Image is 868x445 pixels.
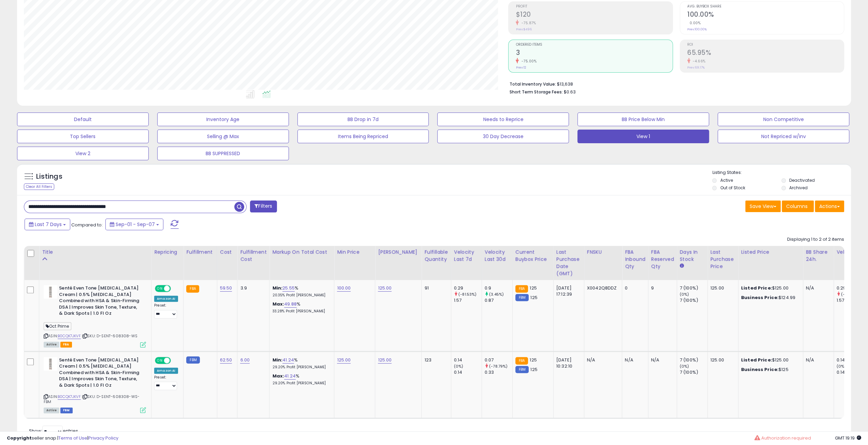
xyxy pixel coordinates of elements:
[718,130,849,143] button: Not Repriced w/inv
[59,357,142,390] b: Senté Even Tone [MEDICAL_DATA] Cream | 0.5% [MEDICAL_DATA] Combined with HSA & Skin-Firming DSA |...
[837,297,864,303] div: 1.57
[220,357,232,364] a: 62.50
[720,177,733,183] label: Active
[282,357,294,364] a: 41.24
[250,201,277,212] button: Filters
[35,221,62,228] span: Last 7 Days
[806,249,831,263] div: BB Share 24h.
[741,357,772,363] b: Listed Price:
[680,263,684,269] small: Days In Stock.
[116,221,155,228] span: Sep-01 - Sep-07
[516,65,526,70] small: Prev: 12
[577,113,709,126] button: BB Price Below Min
[454,364,464,369] small: (0%)
[378,249,418,256] div: [PERSON_NAME]
[741,294,779,301] b: Business Price:
[687,11,844,20] h2: 100.00%
[44,357,57,371] img: 217cHCUuuoL._SL40_.jpg
[556,285,579,297] div: [DATE] 17:12:39
[516,5,672,9] span: Profit
[297,113,429,126] button: BB Drop in 7d
[60,342,72,347] span: FBA
[556,249,581,277] div: Last Purchase Date (GMT)
[154,368,178,374] div: Amazon AI
[712,169,851,176] p: Listing States:
[837,249,862,256] div: Velocity
[530,285,536,291] span: 125
[485,285,512,291] div: 0.9
[530,366,537,373] span: 125
[186,285,199,293] small: FBA
[44,342,59,347] span: All listings currently available for purchase on Amazon
[272,381,329,386] p: 29.20% Profit [PERSON_NAME]
[687,43,844,47] span: ROI
[454,249,479,263] div: Velocity Last 7d
[240,357,250,364] a: 6.00
[424,357,445,363] div: 123
[741,285,772,291] b: Listed Price:
[519,59,536,64] small: -75.00%
[272,373,329,386] div: %
[105,219,163,230] button: Sep-01 - Sep-07
[710,357,733,363] div: 125.00
[625,357,643,363] div: N/A
[485,249,510,263] div: Velocity Last 30d
[17,147,149,160] button: View 2
[82,333,137,339] span: | SKU: D-SENT-608308-WS
[690,59,706,64] small: -4.66%
[741,295,798,301] div: $124.99
[563,89,575,95] span: $0.63
[454,297,482,303] div: 1.57
[154,375,178,390] div: Preset:
[687,5,844,9] span: Avg. Buybox Share
[170,357,181,363] span: OFF
[154,303,178,318] div: Preset:
[815,201,844,212] button: Actions
[515,357,528,365] small: FBA
[17,113,149,126] button: Default
[58,435,87,441] a: Terms of Use
[458,292,476,297] small: (-81.53%)
[44,357,146,413] div: ASIN:
[42,249,148,256] div: Title
[680,249,705,263] div: Days In Stock
[454,285,482,291] div: 0.29
[741,366,779,373] b: Business Price:
[710,249,735,270] div: Last Purchase Price
[7,435,118,442] div: seller snap | |
[786,203,808,210] span: Columns
[154,296,178,302] div: Amazon AI
[454,369,482,375] div: 0.14
[88,435,118,441] a: Privacy Policy
[680,292,689,297] small: (0%)
[44,394,139,404] span: | SKU: D-SENT-608308-WS-FBM
[509,79,839,88] li: $13,638
[25,219,70,230] button: Last 7 Days
[680,357,707,363] div: 7 (100%)
[240,249,266,263] div: Fulfillment Cost
[651,357,672,363] div: N/A
[687,27,707,31] small: Prev: 100.00%
[272,365,329,370] p: 29.20% Profit [PERSON_NAME]
[44,322,71,330] span: Oct Prime
[680,369,707,375] div: 7 (100%)
[378,285,392,292] a: 125.00
[509,81,556,87] b: Total Inventory Value:
[687,49,844,58] h2: 65.95%
[337,285,351,292] a: 100.00
[587,249,619,256] div: FNSKU
[789,185,808,191] label: Archived
[437,130,569,143] button: 30 Day Decrease
[516,43,672,47] span: Ordered Items
[837,364,846,369] small: (0%)
[60,407,73,413] span: FBM
[154,249,180,256] div: Repricing
[530,357,536,363] span: 125
[489,364,507,369] small: (-78.79%)
[489,292,504,297] small: (3.45%)
[186,249,214,256] div: Fulfillment
[424,285,445,291] div: 91
[156,286,164,292] span: ON
[59,285,142,318] b: Senté Even Tone [MEDICAL_DATA] Cream | 0.5% [MEDICAL_DATA] Combined with HSA & Skin-Firming DSA |...
[272,373,284,379] b: Max:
